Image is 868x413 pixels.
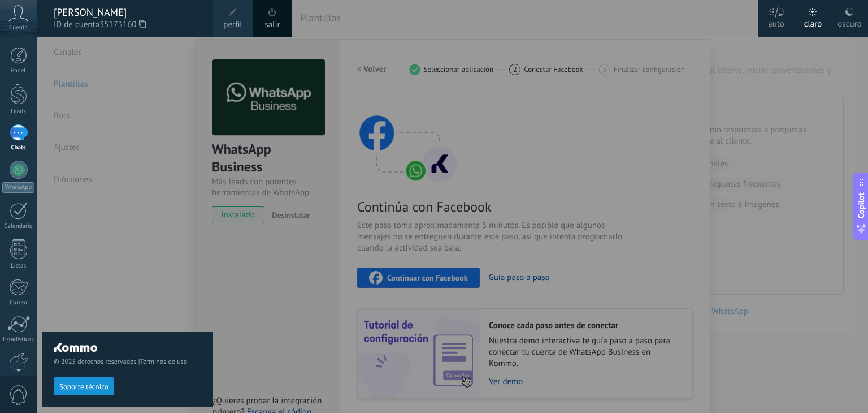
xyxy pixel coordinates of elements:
[2,144,35,152] div: Chats
[2,299,35,307] div: Correo
[140,358,187,366] a: Términos de uso
[223,19,242,31] span: perfil
[59,383,108,391] span: Soporte técnico
[54,6,202,19] div: [PERSON_NAME]
[2,223,35,230] div: Calendario
[856,193,867,219] span: Copilot
[54,19,202,31] span: ID de cuenta
[837,7,861,37] div: oscuro
[2,182,34,193] div: WhatsApp
[2,67,35,75] div: Panel
[54,377,114,395] button: Soporte técnico
[768,7,784,37] div: auto
[804,7,822,37] div: claro
[2,336,35,343] div: Estadísticas
[9,24,28,32] span: Cuenta
[54,382,114,390] a: Soporte técnico
[54,358,202,366] span: © 2025 derechos reservados |
[99,19,146,31] span: 35173160
[2,263,35,270] div: Listas
[2,108,35,115] div: Leads
[264,19,280,31] a: salir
